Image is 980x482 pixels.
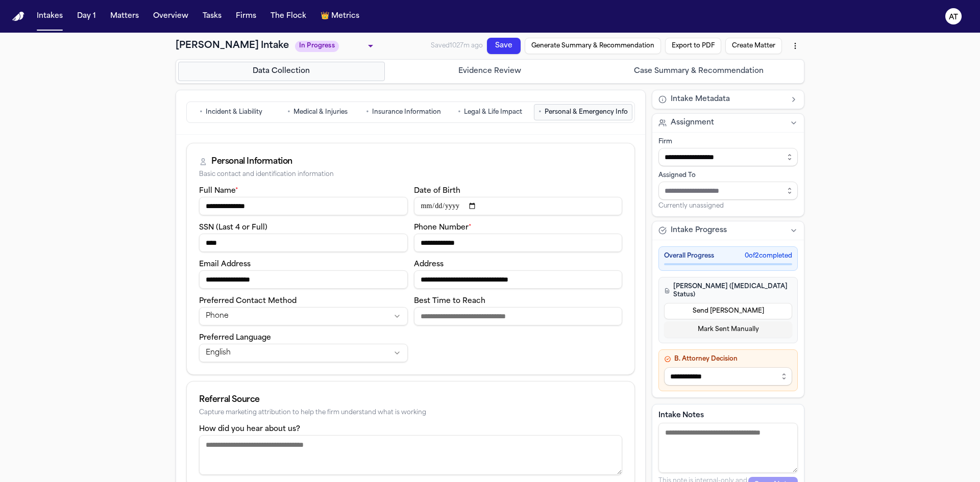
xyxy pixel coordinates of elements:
[534,104,632,120] button: Go to Personal & Emergency Info
[73,7,100,26] button: Day 1
[671,225,727,236] span: Intake Progress
[33,7,67,26] button: Intakes
[199,297,297,305] label: Preferred Contact Method
[664,283,792,299] h4: [PERSON_NAME] ([MEDICAL_DATA] Status)
[372,108,441,116] span: Insurance Information
[658,182,798,200] input: Assign to staff member
[664,355,792,363] h4: B. Attorney Decision
[414,187,460,195] label: Date of Birth
[595,62,802,81] button: Go to Case Summary & Recommendation step
[295,39,377,53] div: Update intake status
[275,104,359,120] button: Go to Medical & Injuries
[200,107,203,117] span: •
[414,307,623,325] input: Best time to reach
[538,107,542,117] span: •
[199,394,622,406] div: Referral Source
[652,114,804,132] button: Assignment
[665,38,721,54] button: Export to PDF
[199,261,251,268] label: Email Address
[414,197,623,215] input: Date of birth
[658,202,724,210] span: Currently unassigned
[12,12,24,21] a: Home
[786,37,804,55] button: More actions
[106,7,143,26] button: Matters
[199,7,226,26] button: Tasks
[664,303,792,319] button: Send [PERSON_NAME]
[658,411,798,421] label: Intake Notes
[387,62,594,81] button: Go to Evidence Review step
[525,38,661,54] button: Generate Summary & Recommendation
[658,148,798,166] input: Select firm
[199,425,300,433] label: How did you hear about us?
[189,104,273,120] button: Go to Incident & Liability
[671,94,730,105] span: Intake Metadata
[949,14,958,21] text: AT
[487,38,521,54] button: Save
[287,107,290,117] span: •
[199,334,271,342] label: Preferred Language
[199,224,267,232] label: SSN (Last 4 or Full)
[458,107,461,117] span: •
[199,270,408,289] input: Email address
[149,7,192,26] button: Overview
[199,197,408,215] input: Full name
[199,234,408,252] input: SSN
[199,409,622,417] div: Capture marketing attribution to help the firm understand what is working
[199,187,238,195] label: Full Name
[671,118,714,128] span: Assignment
[331,11,359,21] span: Metrics
[316,7,363,26] button: crownMetrics
[266,7,310,26] button: The Flock
[321,11,329,21] span: crown
[652,90,804,109] button: Intake Metadata
[448,104,532,120] button: Go to Legal & Life Impact
[431,43,483,49] span: Saved 1027m ago
[414,234,623,252] input: Phone number
[658,171,798,180] div: Assigned To
[745,252,792,260] span: 0 of 2 completed
[366,107,369,117] span: •
[361,104,446,120] button: Go to Insurance Information
[414,261,444,268] label: Address
[545,108,628,116] span: Personal & Emergency Info
[652,221,804,240] button: Intake Progress
[414,270,623,289] input: Address
[199,171,622,179] div: Basic contact and identification information
[464,108,522,116] span: Legal & Life Impact
[658,138,798,146] div: Firm
[211,156,292,168] div: Personal Information
[12,12,24,21] img: Finch Logo
[178,62,802,81] nav: Intake steps
[414,224,472,232] label: Phone Number
[725,38,782,54] button: Create Matter
[293,108,348,116] span: Medical & Injuries
[295,41,339,52] span: In Progress
[176,39,289,53] h1: [PERSON_NAME] Intake
[232,7,260,26] button: Firms
[658,423,798,473] textarea: Intake notes
[414,297,485,305] label: Best Time to Reach
[178,62,385,81] button: Go to Data Collection step
[664,321,792,338] button: Mark Sent Manually
[206,108,262,116] span: Incident & Liability
[664,252,714,260] span: Overall Progress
